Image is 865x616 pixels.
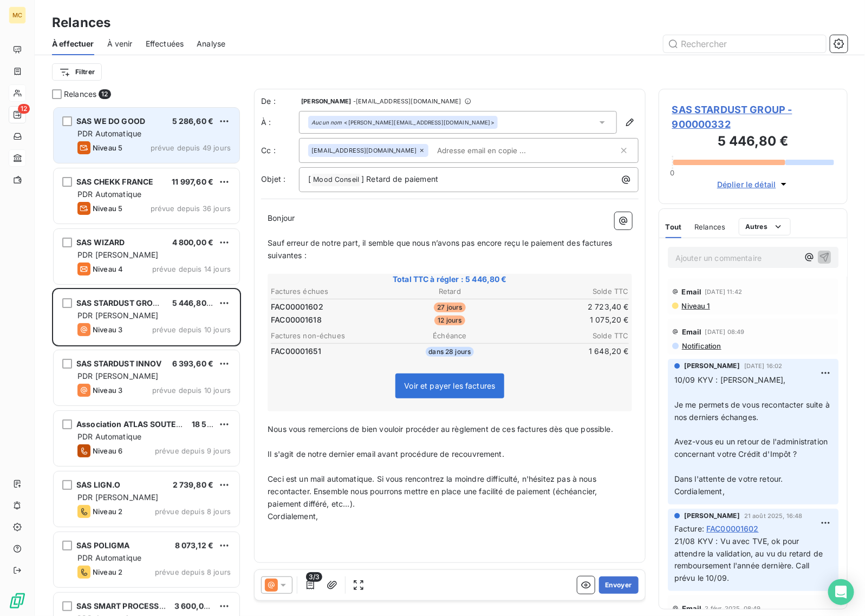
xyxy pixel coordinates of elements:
[9,592,26,610] img: Logo LeanPay
[674,487,725,496] span: Cordialement,
[681,342,721,350] span: Notification
[717,179,776,190] span: Déplier le détail
[172,298,214,307] span: 5 446,80 €
[306,572,322,582] span: 3/3
[268,449,504,458] span: Il s'agit de notre dernier email avant procédure de recouvrement.
[510,330,629,342] th: Solde TTC
[744,513,803,519] span: 21 août 2025, 16:48
[672,102,834,132] span: SAS STARDUST GROUP - 900000332
[391,330,510,342] th: Échéance
[694,222,725,231] span: Relances
[174,601,216,611] span: 3 600,00 €
[268,424,613,434] span: Nous vous remercions de bien vouloir procéder au règlement de ces factures dès que possible.
[192,420,236,429] span: 18 576,00 €
[311,174,361,186] span: Mood Conseil
[152,325,231,334] span: prévue depuis 10 jours
[76,177,153,186] span: SAS CHEKK FRANCE
[93,265,123,273] span: Niveau 4
[270,330,389,342] th: Factures non-échues
[682,327,702,336] span: Email
[107,38,133,49] span: À venir
[510,345,629,357] td: 1 648,20 €
[270,286,389,297] th: Factures échues
[433,142,558,159] input: Adresse email en copie ...
[705,289,743,295] span: [DATE] 11:42
[682,604,702,613] span: Email
[353,98,461,104] span: - [EMAIL_ADDRESS][DOMAIN_NAME]
[76,238,125,247] span: SAS WIZARD
[828,579,854,605] div: Open Intercom Messenger
[271,302,323,312] span: FAC00001602
[93,568,122,576] span: Niveau 2
[77,311,159,320] span: PDR [PERSON_NAME]
[173,480,214,489] span: 2 739,80 €
[77,129,141,138] span: PDR Automatique
[269,274,630,285] span: Total TTC à régler : 5 446,80 €
[271,314,322,325] span: FAC00001618
[76,359,161,368] span: SAS STARDUST INNOV
[93,143,122,152] span: Niveau 5
[510,314,629,326] td: 1 075,20 €
[64,89,96,100] span: Relances
[391,286,510,297] th: Retard
[674,400,832,422] span: Je me permets de vous recontacter suite à nos derniers échanges.
[172,116,214,126] span: 5 286,60 €
[739,218,791,235] button: Autres
[510,286,629,297] th: Solde TTC
[684,511,740,521] span: [PERSON_NAME]
[151,143,231,152] span: prévue depuis 49 jours
[405,381,496,390] span: Voir et payer les factures
[674,375,786,384] span: 10/09 KYV : [PERSON_NAME],
[155,507,231,516] span: prévue depuis 8 jours
[52,63,102,81] button: Filtrer
[706,523,759,534] span: FAC00001602
[172,359,214,368] span: 6 393,60 €
[76,480,121,489] span: SAS LIGN.O
[76,116,145,126] span: SAS WE DO GOOD
[261,96,299,107] span: De :
[268,213,295,222] span: Bonjour
[268,474,600,508] span: Ceci est un mail automatique. Si vous rencontrez la moindre difficulté, n'hésitez pas à nous reco...
[666,222,682,231] span: Tout
[155,568,231,576] span: prévue depuis 8 jours
[77,553,141,562] span: PDR Automatique
[77,250,159,259] span: PDR [PERSON_NAME]
[152,265,231,273] span: prévue depuis 14 jours
[311,147,417,154] span: [EMAIL_ADDRESS][DOMAIN_NAME]
[672,132,834,153] h3: 5 446,80 €
[434,303,465,312] span: 27 jours
[77,432,141,441] span: PDR Automatique
[599,576,639,594] button: Envoyer
[197,38,225,49] span: Analyse
[261,145,299,156] label: Cc :
[744,363,783,369] span: [DATE] 16:02
[76,298,164,307] span: SAS STARDUST GROUP
[93,325,122,334] span: Niveau 3
[77,493,159,502] span: PDR [PERSON_NAME]
[93,386,122,395] span: Niveau 3
[151,204,231,213] span: prévue depuis 36 jours
[146,38,184,49] span: Effectuées
[18,104,30,114] span: 12
[77,371,159,381] span: PDR [PERSON_NAME]
[682,287,702,296] span: Email
[705,605,761,612] span: 2 févr. 2025, 08:49
[155,447,231,455] span: prévue depuis 9 jours
[674,474,783,483] span: Dans l'attente de votre retour.
[311,119,495,126] div: <[PERSON_NAME][EMAIL_ADDRESS][DOMAIN_NAME]>
[434,316,465,325] span: 12 jours
[308,174,311,184] span: [
[52,38,94,49] span: À effectuer
[705,329,745,335] span: [DATE] 08:49
[152,386,231,395] span: prévue depuis 10 jours
[361,174,438,184] span: ] Retard de paiement
[664,35,826,53] input: Rechercher
[510,301,629,313] td: 2 723,40 €
[9,6,26,24] div: MC
[52,13,110,32] h3: Relances
[301,98,351,104] span: [PERSON_NAME]
[674,536,825,583] span: 21/08 KYV : Vu avec TVE, ok pour attendre la validation, au vu du retard de remboursement l'année...
[671,168,675,177] span: 0
[93,204,122,213] span: Niveau 5
[172,238,214,247] span: 4 800,00 €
